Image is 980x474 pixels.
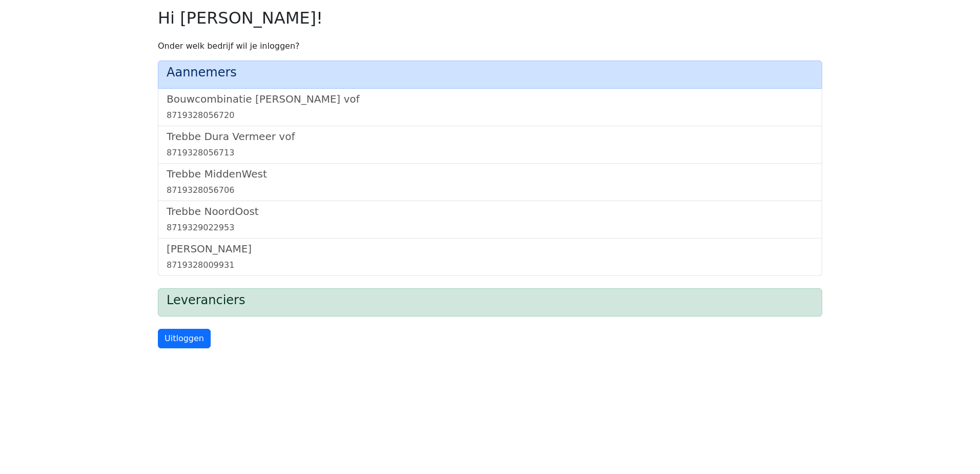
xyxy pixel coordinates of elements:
[167,205,813,234] a: Trebbe NoordOost8719329022953
[167,259,813,271] div: 8719328009931
[167,130,813,143] h5: Trebbe Dura Vermeer vof
[167,130,813,159] a: Trebbe Dura Vermeer vof8719328056713
[167,93,813,105] h5: Bouwcombinatie [PERSON_NAME] vof
[167,93,813,122] a: Bouwcombinatie [PERSON_NAME] vof8719328056720
[167,147,813,159] div: 8719328056713
[167,293,813,308] h4: Leveranciers
[167,243,813,271] a: [PERSON_NAME]8719328009931
[167,222,813,234] div: 8719329022953
[167,205,813,218] h5: Trebbe NoordOost
[158,40,822,52] p: Onder welk bedrijf wil je inloggen?
[167,109,813,122] div: 8719328056720
[167,243,813,255] h5: [PERSON_NAME]
[158,8,822,28] h2: Hi [PERSON_NAME]!
[167,184,813,196] div: 8719328056706
[158,329,211,348] a: Uitloggen
[167,168,813,180] h5: Trebbe MiddenWest
[167,168,813,196] a: Trebbe MiddenWest8719328056706
[167,65,813,80] h4: Aannemers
